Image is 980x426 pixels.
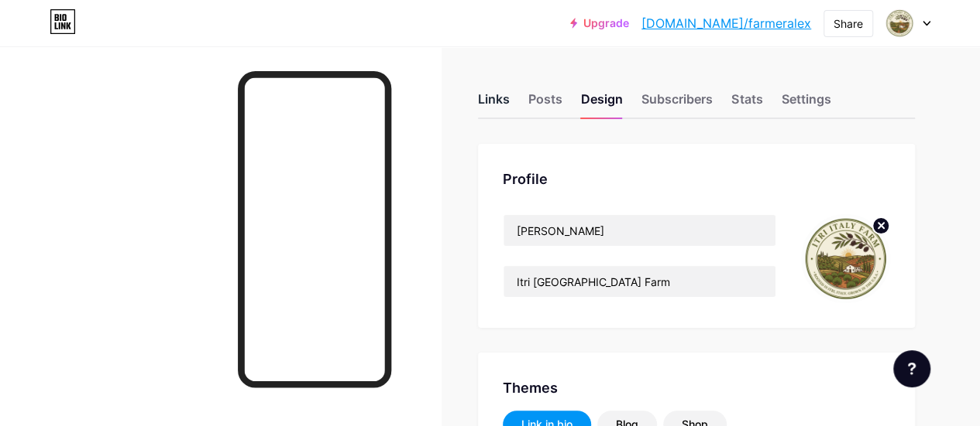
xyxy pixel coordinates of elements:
[731,90,762,118] div: Stats
[503,169,890,189] div: Profile
[581,90,623,118] div: Design
[641,14,811,32] a: [DOMAIN_NAME]/farmeralex
[503,377,890,398] div: Themes
[781,90,830,118] div: Settings
[834,15,863,32] div: Share
[478,90,510,118] div: Links
[570,17,629,29] a: Upgrade
[504,215,775,246] input: Name
[801,214,890,303] img: itrifarmusa
[528,90,562,118] div: Posts
[641,90,713,118] div: Subscribers
[504,266,775,297] input: Bio
[885,9,914,38] img: itrifarmusa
